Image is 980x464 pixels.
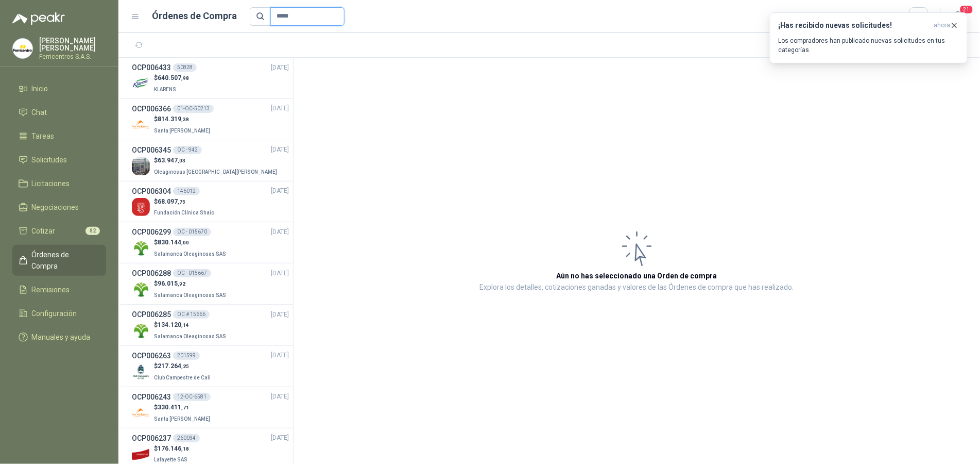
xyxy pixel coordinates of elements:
span: Tareas [32,130,55,142]
p: $ [154,279,228,289]
a: Negociaciones [12,197,106,217]
a: Inicio [12,79,106,98]
p: Ferricentros S.A.S. [39,54,106,60]
a: Configuración [12,304,106,323]
a: Manuales y ayuda [12,327,106,347]
span: 96.015 [158,280,185,287]
p: $ [154,320,228,330]
span: 63.947 [158,157,185,164]
span: 68.097 [158,198,185,205]
h3: OCP006366 [132,103,171,114]
span: Chat [32,107,47,118]
p: $ [154,444,190,454]
p: [PERSON_NAME] [PERSON_NAME] [39,37,106,52]
p: Los compradores han publicado nuevas solicitudes en tus categorías. [779,36,959,55]
span: ,71 [181,405,189,410]
a: OCP00636601-OC-50213[DATE] Company Logo$814.319,38Santa [PERSON_NAME] [132,103,289,136]
h3: OCP006304 [132,186,171,197]
span: 176.146 [158,445,189,452]
span: Solicitudes [32,154,67,165]
span: [DATE] [271,351,289,360]
span: [DATE] [271,186,289,196]
h3: OCP006345 [132,144,171,156]
span: Santa [PERSON_NAME] [154,416,210,422]
span: Manuales y ayuda [32,332,91,343]
button: 21 [949,7,968,26]
img: Company Logo [132,363,150,381]
span: [DATE] [271,392,289,402]
span: 330.411 [158,404,189,411]
a: Licitaciones [12,174,106,193]
h3: OCP006299 [132,226,171,238]
img: Company Logo [132,280,150,299]
p: $ [154,361,213,371]
span: 830.144 [158,239,189,246]
div: 260034 [173,434,200,442]
span: 134.120 [158,321,189,328]
a: Tareas [12,126,106,146]
span: ,98 [181,75,189,81]
a: Cotizar82 [12,221,106,241]
p: $ [154,156,279,165]
img: Company Logo [132,445,150,463]
span: ,14 [181,322,189,328]
a: OCP006288OC - 015667[DATE] Company Logo$96.015,92Salamanca Oleaginosas SAS [132,268,289,300]
a: OCP00624312-OC-6581[DATE] Company Logo$330.411,71Santa [PERSON_NAME] [132,391,289,424]
div: OC # 15666 [173,310,210,319]
div: 01-OC-50213 [173,105,214,113]
p: $ [154,403,212,412]
a: OCP00643350828[DATE] Company Logo$640.507,98KLARENS [132,62,289,94]
div: 146012 [173,187,200,195]
h3: OCP006237 [132,433,171,444]
a: Solicitudes [12,150,106,170]
div: OC - 942 [173,146,202,154]
span: Salamanca Oleaginosas SAS [154,334,226,339]
span: [DATE] [271,104,289,113]
p: $ [154,114,212,124]
span: 82 [85,227,100,235]
h3: OCP006243 [132,391,171,403]
span: ,18 [181,446,189,452]
h3: ¡Has recibido nuevas solicitudes! [779,21,930,30]
div: OC - 015670 [173,228,211,236]
img: Company Logo [13,39,32,58]
h3: Aún no has seleccionado una Orden de compra [557,270,717,281]
img: Company Logo [132,404,150,422]
p: $ [154,238,228,247]
img: Logo peakr [12,12,65,25]
span: [DATE] [271,227,289,237]
span: Licitaciones [32,178,70,189]
a: OCP006299OC - 015670[DATE] Company Logo$830.144,00Salamanca Oleaginosas SAS [132,226,289,259]
span: [DATE] [271,433,289,443]
img: Company Logo [132,239,150,257]
span: Órdenes de Compra [32,249,96,272]
span: [DATE] [271,269,289,278]
span: Fundación Clínica Shaio [154,210,214,216]
span: [DATE] [271,145,289,155]
div: OC - 015667 [173,269,211,277]
span: 21 [959,5,974,14]
span: Inicio [32,83,48,94]
span: Santa [PERSON_NAME] [154,128,210,134]
a: Chat [12,103,106,122]
a: OCP006345OC - 942[DATE] Company Logo$63.947,03Oleaginosas [GEOGRAPHIC_DATA][PERSON_NAME] [132,144,289,177]
button: ¡Has recibido nuevas solicitudes!ahora Los compradores han publicado nuevas solicitudes en tus ca... [770,12,968,63]
h3: OCP006288 [132,268,171,279]
span: Negociaciones [32,202,79,213]
span: Cotizar [32,225,56,237]
img: Company Logo [132,75,150,93]
span: ahora [934,21,951,30]
a: Remisiones [12,280,106,300]
span: 640.507 [158,74,189,81]
span: Salamanca Oleaginosas SAS [154,292,226,298]
span: Salamanca Oleaginosas SAS [154,251,226,257]
h3: OCP006433 [132,62,171,73]
div: 12-OC-6581 [173,393,211,401]
span: Configuración [32,308,77,319]
span: ,75 [178,199,185,205]
h3: OCP006263 [132,350,171,361]
span: Oleaginosas [GEOGRAPHIC_DATA][PERSON_NAME] [154,169,277,175]
span: ,03 [178,158,185,163]
span: [DATE] [271,310,289,320]
span: ,92 [178,281,185,287]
